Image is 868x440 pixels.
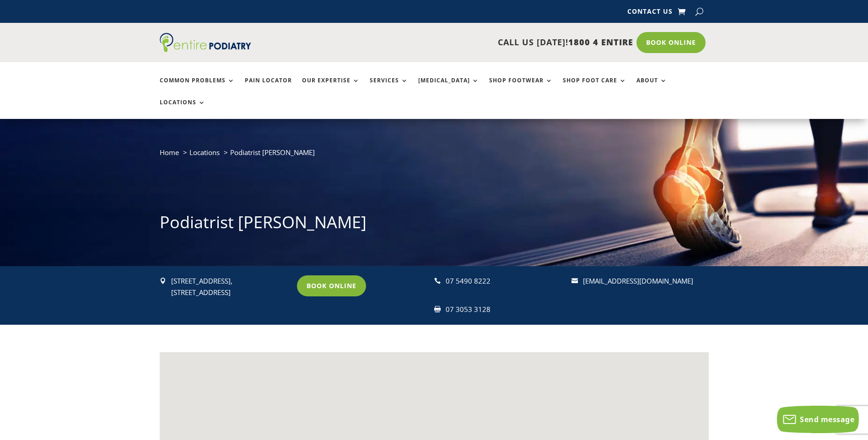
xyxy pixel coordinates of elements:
a: [MEDICAL_DATA] [418,77,479,97]
a: About [636,77,667,97]
p: [STREET_ADDRESS], [STREET_ADDRESS] [171,275,289,299]
a: Book Online [636,32,706,53]
a: Contact Us [627,8,673,18]
span: Podiatrist [PERSON_NAME] [230,148,315,157]
span:  [160,278,166,284]
span: 1800 4 ENTIRE [568,37,633,48]
a: Shop Footwear [489,77,553,97]
a: Home [160,148,179,157]
div: 07 3053 3128 [446,304,563,316]
p: CALL US [DATE]! [286,37,633,48]
a: [EMAIL_ADDRESS][DOMAIN_NAME] [583,276,693,285]
span:  [571,278,578,284]
div: 07 5490 8222 [446,275,563,287]
a: Common Problems [160,77,235,97]
a: Our Expertise [302,77,360,97]
a: Locations [189,148,220,157]
img: logo (1) [160,33,251,52]
a: Entire Podiatry [160,45,251,54]
a: Services [370,77,408,97]
h1: Podiatrist [PERSON_NAME] [160,211,709,238]
a: Locations [160,99,205,119]
span:  [434,306,441,312]
a: Pain Locator [245,77,292,97]
span: Send message [800,414,854,424]
button: Send message [777,406,859,433]
span:  [434,278,441,284]
nav: breadcrumb [160,146,709,165]
a: Shop Foot Care [563,77,626,97]
a: Book Online [297,275,366,296]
